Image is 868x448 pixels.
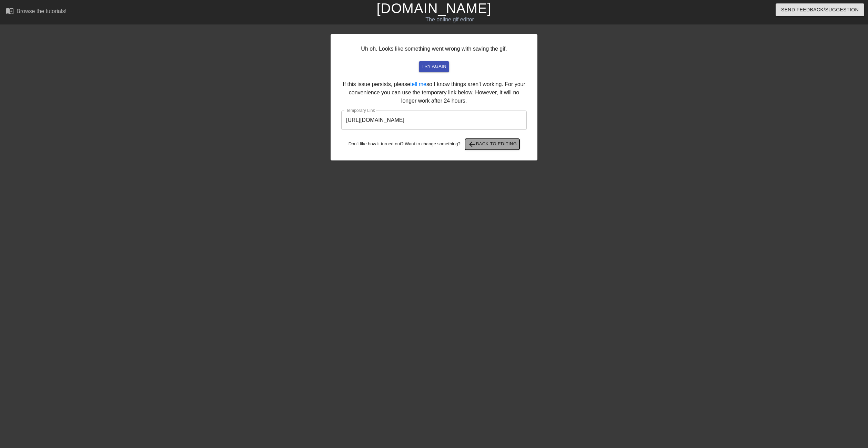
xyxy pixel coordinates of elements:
a: Browse the tutorials! [6,7,67,17]
button: try again [419,61,449,72]
div: Uh oh. Looks like something went wrong with saving the gif. If this issue persists, please so I k... [331,34,537,160]
div: The online gif editor [293,15,606,24]
a: [DOMAIN_NAME] [376,1,491,16]
span: menu_book [6,7,14,15]
span: Back to Editing [468,140,517,148]
span: Send Feedback/Suggestion [781,6,859,14]
a: tell me [410,81,426,87]
input: bare [341,111,527,130]
span: try again [422,63,446,71]
button: Send Feedback/Suggestion [776,3,864,16]
button: Back to Editing [465,139,520,150]
span: arrow_back [468,140,476,148]
div: Browse the tutorials! [17,8,67,14]
div: Don't like how it turned out? Want to change something? [341,139,527,150]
